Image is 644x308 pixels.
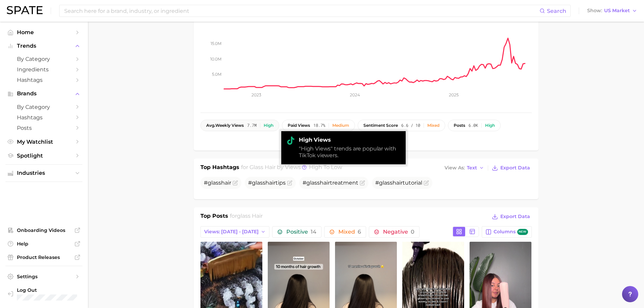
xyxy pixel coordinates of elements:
tspan: 10.0m [210,56,221,62]
a: Hashtags [5,75,82,85]
span: weekly views [206,123,244,128]
span: Industries [17,170,71,176]
span: new [517,229,528,235]
button: Export Data [490,163,531,173]
tspan: 2023 [251,92,261,97]
a: Hashtags [5,112,82,123]
span: 0 [411,229,414,235]
abbr: average [206,123,215,128]
span: hair [320,180,330,186]
button: paid views18.7%Medium [282,120,355,131]
span: Help [17,241,71,247]
span: Hashtags [17,114,71,121]
span: US Market [604,9,630,13]
span: glass hair [237,213,263,219]
span: paid views [288,123,310,128]
span: View As [445,166,465,170]
span: hair [392,180,403,186]
button: View AsText [443,164,486,172]
tspan: 5.0m [212,72,221,77]
span: glass hair [249,164,276,170]
a: Posts [5,123,82,133]
a: Onboarding Videos [5,225,82,235]
button: sentiment score6.6 / 10Mixed [358,120,445,131]
span: hair [221,180,231,186]
button: Industries [5,168,82,178]
span: posts [454,123,465,128]
tspan: 2025 [449,92,459,97]
span: Product Releases [17,254,71,260]
span: Brands [17,91,71,97]
button: Views: [DATE] - [DATE] [200,226,270,238]
strong: High Views [299,137,400,143]
span: Negative [383,229,414,235]
span: Ingredients [17,66,71,73]
button: ShowUS Market [586,6,639,15]
button: Flag as miscategorized or irrelevant [287,180,292,186]
button: Columnsnew [482,226,531,238]
span: 7.7m [247,123,257,128]
a: Log out. Currently logged in with e-mail laura.epstein@givaudan.com. [5,285,82,303]
span: 6 [358,229,361,235]
span: Positive [286,229,316,235]
span: Show [587,9,602,13]
span: Views: [DATE] - [DATE] [204,229,259,235]
div: High [264,123,273,128]
span: Settings [17,274,71,280]
span: high to low [309,164,342,170]
span: Spotlight [17,152,71,159]
span: Hashtags [17,77,71,83]
img: SPATE [7,6,43,14]
a: My Watchlist [5,137,82,147]
a: Help [5,239,82,249]
span: Trends [17,43,71,49]
span: hair [265,180,276,186]
tspan: 2024 [350,92,360,97]
a: by Category [5,102,82,112]
span: 14 [311,229,316,235]
span: by Category [17,104,71,110]
span: 6.0k [469,123,478,128]
span: sentiment score [363,123,398,128]
span: 18.7% [313,123,325,128]
span: Posts [17,125,71,131]
a: Product Releases [5,252,82,262]
button: Trends [5,41,82,51]
span: Text [467,166,477,170]
span: glass [379,180,392,186]
span: glass [252,180,265,186]
span: My Watchlist [17,139,71,145]
span: Export Data [500,165,530,171]
span: glass [306,180,320,186]
span: by Category [17,56,71,62]
span: # tutorial [375,180,422,186]
a: Home [5,27,82,38]
div: High [485,123,495,128]
span: Columns [494,229,528,235]
tspan: 15.0m [211,41,221,46]
span: Log Out [17,287,86,293]
button: posts6.0kHigh [448,120,501,131]
button: Brands [5,89,82,99]
span: Home [17,29,71,35]
button: Flag as miscategorized or irrelevant [360,180,365,186]
span: Search [547,8,566,14]
a: by Category [5,54,82,64]
span: glass [208,180,221,186]
input: Search here for a brand, industry, or ingredient [64,5,540,17]
button: Export Data [490,212,531,221]
a: Ingredients [5,64,82,75]
span: # [204,180,231,186]
a: Settings [5,271,82,282]
button: Flag as miscategorized or irrelevant [424,180,429,186]
span: Onboarding Videos [17,227,71,233]
div: "High Views" trends are popular with TikTok viewers. [299,145,400,159]
h1: Top Hashtags [200,163,239,173]
div: Medium [332,123,349,128]
span: 6.6 / 10 [401,123,420,128]
button: Flag as miscategorized or irrelevant [233,180,238,186]
span: Export Data [500,214,530,219]
a: Spotlight [5,150,82,161]
span: Mixed [338,229,361,235]
button: avg.weekly views7.7mHigh [200,120,279,131]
